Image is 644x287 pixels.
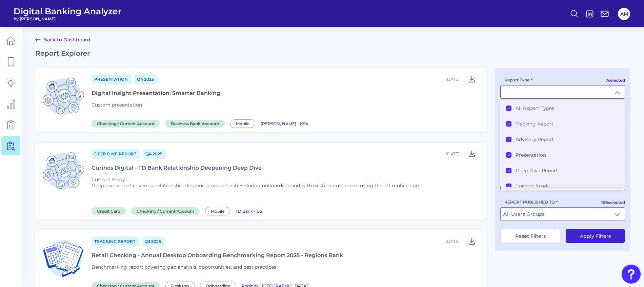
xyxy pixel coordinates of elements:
[516,152,546,158] label: Presentation
[92,183,420,189] p: Deep dive report covering relationship deepening opportunities during onboarding and with existin...
[14,6,122,16] span: Digital Banking Analyzer
[92,165,262,171] div: Curinos Digital - TD Bank Relationship Deepening Deep Dive
[516,168,558,174] label: Deep Dive Report
[465,74,479,84] button: Digital Insight Presentation: Smarter Banking
[92,236,139,246] a: Tracking Report
[142,236,165,246] a: Q3 2025
[92,149,140,159] a: Deep Dive Report
[230,120,258,127] a: Mobile
[41,148,86,194] img: Credit Card
[92,120,160,128] span: Checking / Current Account
[92,176,125,183] span: Custom study
[236,208,262,214] a: TD Bank - US
[261,121,308,126] span: [PERSON_NAME] - KSA
[500,229,560,243] button: Reset Filters
[465,236,479,247] button: Retail Checking - Annual Desktop Onboarding Benchmarking Report 2025 - Regions Bank
[35,49,630,57] h2: Report Explorer
[504,199,558,205] label: REPORT PUBLISHED TO
[165,120,225,128] span: Business Bank Account
[92,90,220,96] div: Digital Insight Presentation: Smarter Banking
[92,252,343,259] div: Retail Checking - Annual Desktop Onboarding Benchmarking Report 2025 - Regions Bank
[230,119,255,128] span: Mobile
[143,149,166,159] a: Q4 2025
[92,74,132,84] a: Presentation
[446,239,460,244] div: [DATE]
[165,120,227,127] a: Business Bank Account
[236,209,262,214] span: TD Bank - US
[618,8,630,20] button: AM
[205,208,233,214] a: Mobile
[92,208,128,214] a: Credit Card
[205,207,230,215] span: Mobile
[504,77,532,82] label: Report Type
[446,77,460,82] div: [DATE]
[92,207,126,215] span: Credit Card
[92,264,276,270] span: Benchmarking report covering gap analysis, opportunities, and best practices
[131,208,202,214] a: Checking / Current Account
[516,136,554,142] label: Advisory Report
[465,148,479,159] button: Curinos Digital - TD Bank Relationship Deepening Deep Dive
[41,74,86,119] img: Checking / Current Account
[131,207,200,215] span: Checking / Current Account
[41,236,86,281] img: Checking / Current Account
[261,120,308,127] a: [PERSON_NAME] - KSA
[35,36,90,44] a: Back to Dashboard
[622,265,641,284] button: Open Resource Center
[134,74,158,84] a: Q4 2025
[516,121,554,127] label: Tracking Report
[446,151,460,156] div: [DATE]
[92,102,142,108] span: Custom presentation
[516,183,550,189] label: Custom Study
[566,229,625,243] button: Apply Filters
[92,120,163,127] a: Checking / Current Account
[14,16,122,21] span: by [PERSON_NAME]
[516,105,554,111] label: All Report Types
